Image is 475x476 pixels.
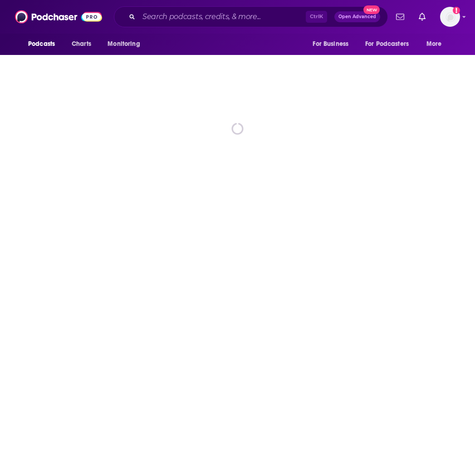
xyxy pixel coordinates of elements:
[108,38,140,50] span: Monitoring
[363,5,380,14] span: New
[365,38,409,50] span: For Podcasters
[453,7,460,14] svg: Add a profile image
[22,35,67,53] button: open menu
[440,7,460,27] button: Show profile menu
[66,35,97,53] a: Charts
[420,35,453,53] button: open menu
[415,9,429,25] a: Show notifications dropdown
[114,6,388,27] div: Search podcasts, credits, & more...
[306,11,327,23] span: Ctrl K
[72,38,91,50] span: Charts
[101,35,152,53] button: open menu
[313,38,348,50] span: For Business
[334,11,380,22] button: Open AdvancedNew
[440,7,460,27] img: User Profile
[338,15,376,19] span: Open Advanced
[440,7,460,27] span: Logged in as hmill
[426,38,442,50] span: More
[392,9,408,25] a: Show notifications dropdown
[139,10,306,24] input: Search podcasts, credits, & more...
[359,35,422,53] button: open menu
[306,35,360,53] button: open menu
[15,8,102,25] img: Podchaser - Follow, Share and Rate Podcasts
[28,38,55,50] span: Podcasts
